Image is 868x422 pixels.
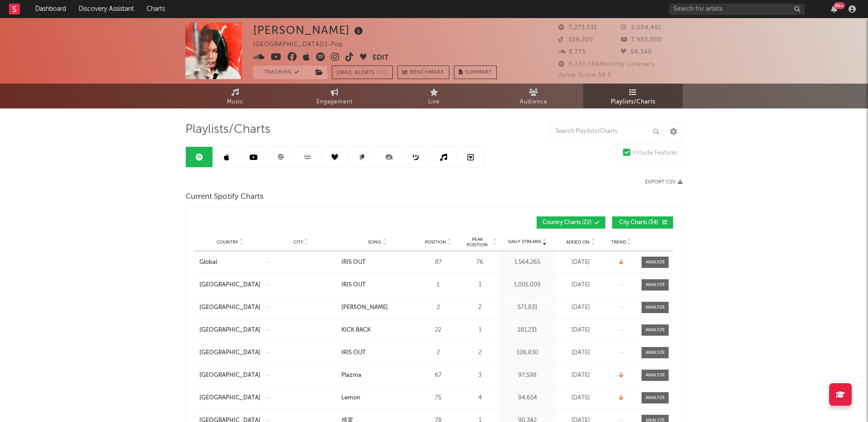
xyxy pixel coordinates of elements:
[558,303,603,312] div: [DATE]
[831,5,837,13] button: 99+
[341,371,413,380] a: Plazma
[558,25,597,31] span: 7,273,531
[341,348,366,357] div: IRIS OUT
[418,258,458,267] div: 87
[558,348,603,357] div: [DATE]
[341,258,366,267] div: IRIS OUT
[558,371,603,380] div: [DATE]
[558,326,603,335] div: [DATE]
[558,258,603,267] div: [DATE]
[558,281,603,290] div: [DATE]
[501,326,553,335] div: 181,231
[611,239,626,245] span: Trend
[341,258,413,267] a: IRIS OUT
[199,258,217,267] div: Global
[293,239,303,245] span: City
[253,66,310,79] button: Tracking
[185,124,270,135] span: Playlists/Charts
[463,326,497,335] div: 1
[341,303,388,312] div: [PERSON_NAME]
[484,84,583,108] a: Audience
[621,49,652,55] span: 54,340
[501,371,553,380] div: 97,598
[199,326,260,335] a: [GEOGRAPHIC_DATA]
[558,72,612,78] span: Jump Score: 58.9
[612,216,673,229] button: City Charts(34)
[551,122,664,141] input: Search Playlists/Charts
[373,52,389,64] button: Edit
[425,239,446,245] span: Position
[454,66,497,79] button: Summary
[501,281,553,290] div: 1,005,009
[341,326,371,335] div: KICK BACK
[199,303,260,312] a: [GEOGRAPHIC_DATA]
[645,179,683,185] button: Export CSV
[341,348,413,357] a: IRIS OUT
[185,84,285,108] a: Music
[410,67,444,78] span: Benchmark
[621,37,662,43] span: 7,950,000
[669,4,805,15] input: Search for artists
[368,239,381,245] span: Song
[542,220,592,225] span: Country Charts ( 22 )
[501,394,553,403] div: 94,654
[384,84,484,108] a: Live
[508,239,541,245] span: Daily Streams
[834,2,845,9] div: 99 +
[199,394,260,403] a: [GEOGRAPHIC_DATA]
[341,394,413,403] a: Lemon
[463,237,491,248] span: Peak Position
[463,394,497,403] div: 4
[316,97,353,108] span: Engagement
[341,281,366,290] div: IRIS OUT
[611,97,656,108] span: Playlists/Charts
[465,70,492,75] span: Summary
[397,66,449,79] a: Benchmark
[418,326,458,335] div: 22
[632,148,678,159] div: Include Features
[566,239,590,245] span: Added On
[199,281,260,290] a: [GEOGRAPHIC_DATA]
[199,258,260,267] a: Global
[285,84,384,108] a: Engagement
[341,326,413,335] a: KICK BACK
[463,303,497,312] div: 2
[583,84,683,108] a: Playlists/Charts
[253,23,365,38] div: [PERSON_NAME]
[418,394,458,403] div: 75
[558,394,603,403] div: [DATE]
[558,37,593,43] span: 519,200
[520,97,547,108] span: Audience
[501,348,553,357] div: 106,830
[558,61,655,67] span: 8,330,384 Monthly Listeners
[501,258,553,267] div: 1,564,265
[341,281,413,290] a: IRIS OUT
[341,394,360,403] div: Lemon
[199,348,260,357] div: [GEOGRAPHIC_DATA]
[341,371,361,380] div: Plazma
[332,66,393,79] button: Email AlertsOff
[199,371,260,380] a: [GEOGRAPHIC_DATA]
[185,192,264,202] span: Current Spotify Charts
[377,70,388,75] em: Off
[463,258,497,267] div: 76
[428,97,440,108] span: Live
[558,49,585,55] span: 8,773
[621,25,661,31] span: 2,004,451
[418,371,458,380] div: 67
[418,281,458,290] div: 1
[253,39,354,50] div: [GEOGRAPHIC_DATA] | J-Pop
[463,281,497,290] div: 1
[501,303,553,312] div: 571,831
[217,239,238,245] span: Country
[418,303,458,312] div: 2
[463,348,497,357] div: 2
[418,348,458,357] div: 2
[537,216,605,229] button: Country Charts(22)
[463,371,497,380] div: 3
